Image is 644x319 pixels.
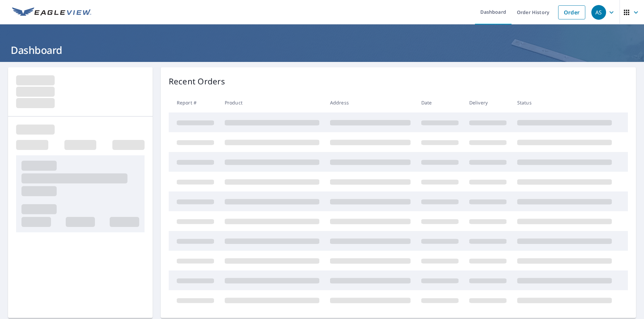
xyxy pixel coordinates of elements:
div: AS [591,5,606,20]
th: Report # [169,93,219,112]
h1: Dashboard [8,43,636,57]
a: Order [558,5,585,19]
th: Date [416,93,464,112]
th: Address [325,93,416,112]
th: Product [219,93,325,112]
th: Delivery [464,93,512,112]
th: Status [512,93,617,112]
p: Recent Orders [169,75,225,87]
img: EV Logo [12,7,91,17]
